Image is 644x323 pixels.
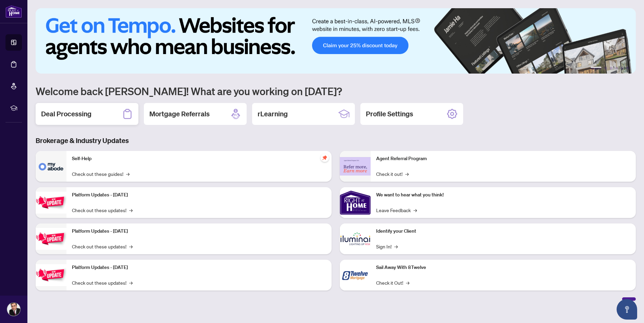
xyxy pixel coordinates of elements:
[7,303,20,316] img: Profile Icon
[376,279,409,286] a: Check it Out!→
[72,170,129,178] a: Check out these guides!→
[321,154,329,162] span: pushpin
[617,299,637,320] button: Open asap
[406,279,409,286] span: →
[376,243,398,250] a: Sign In!→
[5,5,22,18] img: logo
[376,170,409,178] a: Check it out!→
[72,228,326,235] p: Platform Updates - [DATE]
[604,67,607,69] button: 2
[340,157,371,176] img: Agent Referral Program
[340,187,371,218] img: We want to hear what you think!
[258,109,288,119] h2: rLearning
[610,67,612,69] button: 3
[394,243,398,250] span: →
[615,67,618,69] button: 4
[621,67,623,69] button: 5
[36,8,636,74] img: Slide 0
[376,155,630,163] p: Agent Referral Program
[36,264,66,286] img: Platform Updates - June 23, 2025
[366,109,413,119] h2: Profile Settings
[72,279,133,286] a: Check out these updates!→
[36,192,66,213] img: Platform Updates - July 21, 2025
[376,264,630,271] p: Sail Away With 8Twelve
[41,109,91,119] h2: Deal Processing
[376,228,630,235] p: Identify your Client
[36,151,66,182] img: Self-Help
[340,223,371,254] img: Identify your Client
[340,260,371,290] img: Sail Away With 8Twelve
[129,243,133,250] span: →
[36,228,66,249] img: Platform Updates - July 8, 2025
[72,191,326,199] p: Platform Updates - [DATE]
[376,191,630,199] p: We want to hear what you think!
[626,67,629,69] button: 6
[129,279,133,286] span: →
[72,264,326,271] p: Platform Updates - [DATE]
[413,206,417,214] span: →
[126,170,129,178] span: →
[36,85,636,98] h1: Welcome back [PERSON_NAME]! What are you working on [DATE]?
[72,155,326,163] p: Self-Help
[149,109,210,119] h2: Mortgage Referrals
[129,206,133,214] span: →
[72,206,133,214] a: Check out these updates!→
[72,243,133,250] a: Check out these updates!→
[376,206,417,214] a: Leave Feedback→
[36,136,636,145] h3: Brokerage & Industry Updates
[591,67,602,69] button: 1
[405,170,409,178] span: →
